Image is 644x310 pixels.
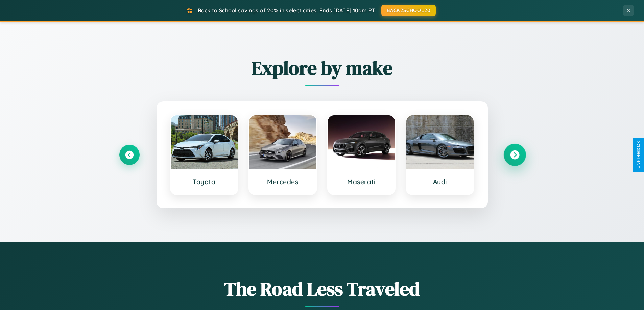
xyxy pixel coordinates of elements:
[198,7,376,14] span: Back to School savings of 20% in select cities! Ends [DATE] 10am PT.
[256,178,310,186] h3: Mercedes
[119,55,525,81] h2: Explore by make
[413,178,467,186] h3: Audi
[381,5,436,16] button: BACK2SCHOOL20
[335,178,388,186] h3: Maserati
[119,276,525,302] h1: The Road Less Traveled
[636,141,641,169] div: Give Feedback
[177,178,231,186] h3: Toyota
